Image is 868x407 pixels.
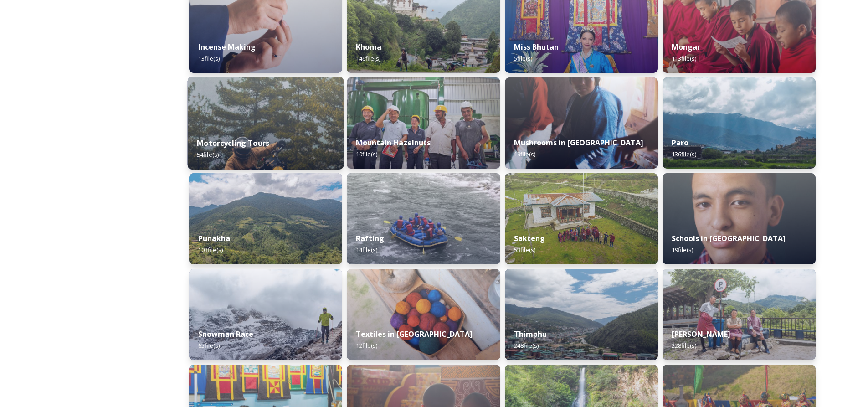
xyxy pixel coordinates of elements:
[356,42,381,52] strong: Khoma
[514,341,539,350] span: 248 file(s)
[198,54,220,62] span: 13 file(s)
[198,42,256,52] strong: Incense Making
[505,77,658,169] img: _SCH7798.jpg
[663,269,816,360] img: Trashi%2520Yangtse%2520090723%2520by%2520Amp%2520Sripimanwat-187.jpg
[514,246,535,254] span: 53 file(s)
[198,246,223,254] span: 103 file(s)
[188,77,344,170] img: By%2520Leewang%2520Tobgay%252C%2520President%252C%2520The%2520Badgers%2520Motorcycle%2520Club%252...
[356,341,377,350] span: 12 file(s)
[505,173,658,264] img: Sakteng%2520070723%2520by%2520Nantawat-5.jpg
[356,329,473,339] strong: Textiles in [GEOGRAPHIC_DATA]
[356,138,431,148] strong: Mountain Hazelnuts
[197,150,219,159] span: 54 file(s)
[198,233,230,243] strong: Punakha
[189,173,342,264] img: 2022-10-01%252012.59.42.jpg
[514,150,535,158] span: 19 file(s)
[356,150,377,158] span: 10 file(s)
[505,269,658,360] img: Thimphu%2520190723%2520by%2520Amp%2520Sripimanwat-43.jpg
[672,246,693,254] span: 19 file(s)
[356,246,377,254] span: 14 file(s)
[514,54,532,62] span: 5 file(s)
[347,269,500,360] img: _SCH9806.jpg
[198,341,220,350] span: 65 file(s)
[347,173,500,264] img: f73f969a-3aba-4d6d-a863-38e7472ec6b1.JPG
[672,150,696,158] span: 136 file(s)
[198,329,253,339] strong: Snowman Race
[672,329,730,339] strong: [PERSON_NAME]
[356,233,384,243] strong: Rafting
[514,329,547,339] strong: Thimphu
[663,173,816,264] img: _SCH2151_FINAL_RGB.jpg
[672,233,786,243] strong: Schools in [GEOGRAPHIC_DATA]
[347,77,500,169] img: WattBryan-20170720-0740-P50.jpg
[514,42,559,52] strong: Miss Bhutan
[197,138,269,148] strong: Motorcycling Tours
[672,138,688,148] strong: Paro
[514,138,643,148] strong: Mushrooms in [GEOGRAPHIC_DATA]
[672,341,696,350] span: 228 file(s)
[663,77,816,169] img: Paro%2520050723%2520by%2520Amp%2520Sripimanwat-20.jpg
[672,54,696,62] span: 113 file(s)
[189,269,342,360] img: Snowman%2520Race41.jpg
[356,54,380,62] span: 146 file(s)
[514,233,545,243] strong: Sakteng
[672,42,700,52] strong: Mongar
